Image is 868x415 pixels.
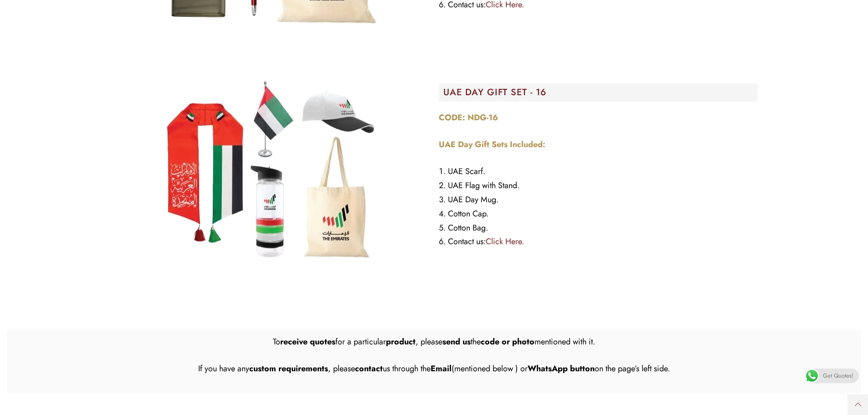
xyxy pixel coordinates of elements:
[111,55,430,283] div: Image Carousel
[439,179,758,193] li: UAE Flag with Stand.
[486,236,524,247] a: Click Here.
[823,369,853,383] span: Get Quotes!
[439,138,545,150] strong: UAE Day Gift Sets Included:
[280,336,335,348] strong: receive quotes
[111,335,758,349] p: To for a particular , please the mentioned with it.
[439,235,758,249] li: Contact us:
[443,88,758,97] h2: UAE DAY GIFT SET - 16
[111,362,758,376] p: If you have any , please us through the (mentioned below ) or on the page’s left side.
[156,55,384,283] img: NDG-16
[439,193,758,207] li: UAE Day Mug.
[439,221,758,235] li: Cotton Bag.
[481,336,534,348] strong: code or photo
[528,363,595,374] strong: WhatsApp button
[249,363,328,374] strong: custom requirements
[439,207,758,221] li: Cotton Cap.
[442,336,471,348] strong: send us
[355,363,383,374] strong: contact
[439,112,498,123] strong: CODE: NDG-16
[439,164,758,179] li: UAE Scarf.
[386,336,416,348] strong: product
[431,363,452,374] strong: Email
